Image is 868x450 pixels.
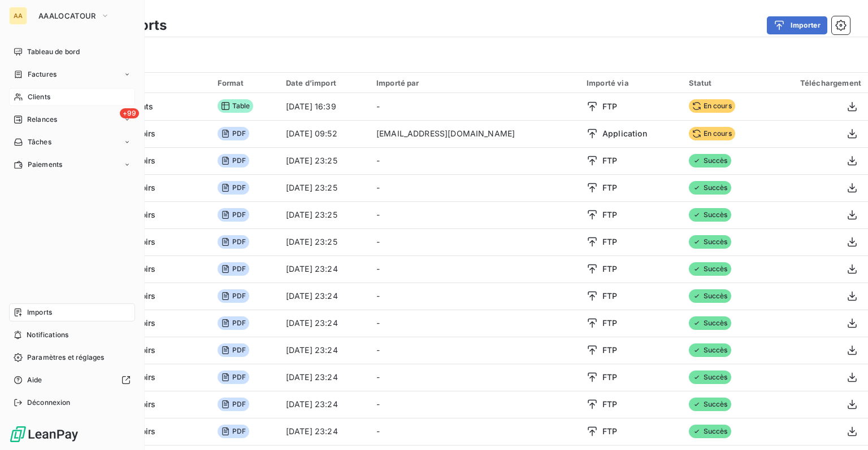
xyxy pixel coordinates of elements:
td: [DATE] 23:24 [279,364,370,391]
span: Notifications [27,330,68,340]
div: Date d’import [286,78,363,87]
span: Tâches [28,137,51,147]
td: - [370,147,580,174]
td: [DATE] 09:52 [279,120,370,147]
td: - [370,174,580,201]
span: Succès [689,235,731,249]
span: FTP [602,263,617,275]
td: [DATE] 23:24 [279,391,370,418]
span: FTP [602,209,617,220]
iframe: Intercom live chat [830,412,857,439]
span: Succès [689,425,731,438]
img: Logo LeanPay [9,425,79,443]
span: FTP [602,317,617,329]
span: Clients [28,92,50,102]
a: Aide [9,371,135,389]
span: Succès [689,208,731,222]
span: AAALOCATOUR [38,11,96,20]
span: En cours [689,99,735,113]
span: Paiements [28,160,62,170]
span: Succès [689,289,731,303]
span: Table [218,99,254,113]
div: Importé via [587,78,675,87]
td: - [370,337,580,364]
span: Succès [689,316,731,330]
span: PDF [218,316,249,330]
span: PDF [218,343,249,357]
td: - [370,201,580,228]
span: +99 [120,108,139,118]
td: [DATE] 23:24 [279,337,370,364]
span: FTP [602,372,617,383]
span: Déconnexion [27,398,71,408]
span: Succès [689,154,731,167]
span: PDF [218,208,249,222]
span: Paramètres et réglages [27,352,104,363]
span: FTP [602,236,617,248]
td: [DATE] 16:39 [279,93,370,120]
span: FTP [602,155,617,166]
td: - [370,418,580,445]
span: PDF [218,425,249,438]
span: PDF [218,370,249,384]
td: [DATE] 23:25 [279,201,370,228]
span: PDF [218,181,249,195]
span: FTP [602,345,617,356]
td: [EMAIL_ADDRESS][DOMAIN_NAME] [370,120,580,147]
div: Statut [689,78,758,87]
span: Succès [689,181,731,195]
td: [DATE] 23:25 [279,174,370,201]
td: [DATE] 23:24 [279,418,370,445]
td: [DATE] 23:24 [279,255,370,283]
button: Importer [767,16,827,34]
span: Succès [689,370,731,384]
span: PDF [218,127,249,140]
td: [DATE] 23:24 [279,310,370,337]
span: PDF [218,154,249,167]
div: Importé par [376,78,573,87]
span: Aide [27,375,42,385]
span: PDF [218,398,249,411]
span: Imports [27,307,52,317]
span: PDF [218,262,249,276]
td: - [370,93,580,120]
td: - [370,310,580,337]
span: FTP [602,182,617,193]
span: Application [602,128,647,139]
span: Succès [689,343,731,357]
span: FTP [602,290,617,302]
span: FTP [602,101,617,112]
td: - [370,283,580,310]
span: Tableau de bord [27,47,80,57]
td: - [370,255,580,283]
div: AA [9,7,27,25]
td: - [370,364,580,391]
span: Relances [27,114,57,125]
span: Succès [689,398,731,411]
td: - [370,228,580,255]
span: PDF [218,235,249,249]
div: Téléchargement [771,78,861,87]
span: PDF [218,289,249,303]
span: FTP [602,399,617,410]
span: Succès [689,262,731,276]
div: Format [218,78,272,87]
td: [DATE] 23:25 [279,147,370,174]
td: [DATE] 23:24 [279,283,370,310]
span: FTP [602,426,617,437]
td: - [370,391,580,418]
span: En cours [689,127,735,140]
span: Factures [28,69,57,80]
td: [DATE] 23:25 [279,228,370,255]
